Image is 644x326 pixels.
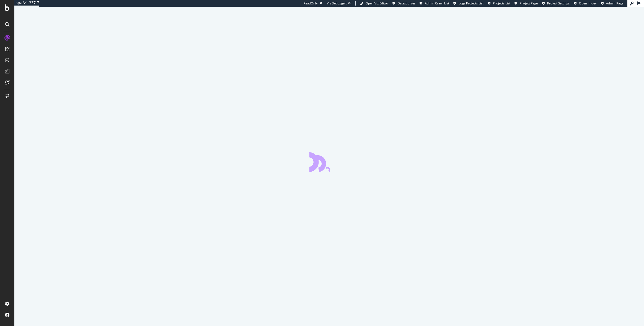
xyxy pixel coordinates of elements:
[574,1,597,6] a: Open in dev
[606,1,623,5] span: Admin Page
[304,1,319,6] div: ReadOnly:
[366,1,388,5] span: Open Viz Editor
[547,1,570,5] span: Project Settings
[453,1,483,6] a: Logs Projects List
[514,1,538,6] a: Project Page
[601,1,623,6] a: Admin Page
[420,1,449,6] a: Admin Crawl List
[327,1,347,6] div: Viz Debugger:
[542,1,570,6] a: Project Settings
[360,1,388,6] a: Open Viz Editor
[579,1,597,5] span: Open in dev
[520,1,538,5] span: Project Page
[488,1,510,6] a: Projects List
[309,152,349,172] div: animation
[392,1,415,6] a: Datasources
[425,1,449,5] span: Admin Crawl List
[493,1,510,5] span: Projects List
[398,1,415,5] span: Datasources
[459,1,483,5] span: Logs Projects List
